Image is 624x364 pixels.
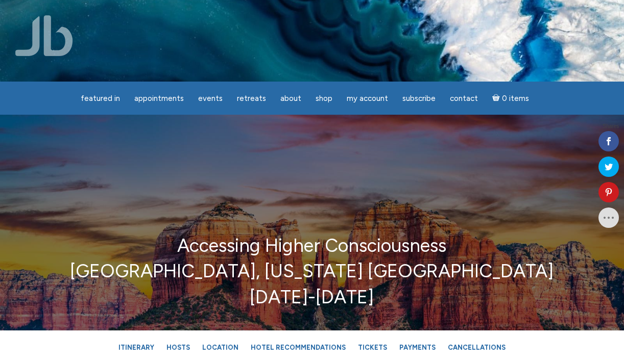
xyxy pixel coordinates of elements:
i: Cart [492,94,502,103]
p: Accessing Higher Consciousness [GEOGRAPHIC_DATA], [US_STATE] [GEOGRAPHIC_DATA] [DATE]-[DATE] [31,233,593,310]
span: About [280,94,301,103]
span: featured in [81,94,120,103]
a: My Account [341,89,394,109]
a: Events [192,89,229,109]
a: Appointments [128,89,190,109]
a: Tickets [353,339,392,356]
a: Location [197,339,244,356]
a: Cancellations [443,339,511,356]
span: My Account [347,94,388,103]
a: Itinerary [113,339,159,356]
a: Hosts [161,339,195,356]
span: Shares [603,124,619,129]
a: Shop [309,89,339,109]
a: Cart0 items [486,88,535,109]
span: Retreats [237,94,266,103]
span: Shop [316,94,332,103]
span: Contact [450,94,478,103]
a: featured in [75,89,126,109]
a: Subscribe [396,89,442,109]
span: Appointments [134,94,184,103]
span: 0 items [502,95,529,102]
a: Retreats [231,89,272,109]
a: Payments [394,339,441,356]
img: Jamie Butler. The Everyday Medium [15,15,73,56]
a: Contact [444,89,484,109]
a: Hotel Recommendations [246,339,351,356]
a: About [274,89,307,109]
span: Subscribe [402,94,436,103]
span: Events [198,94,223,103]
